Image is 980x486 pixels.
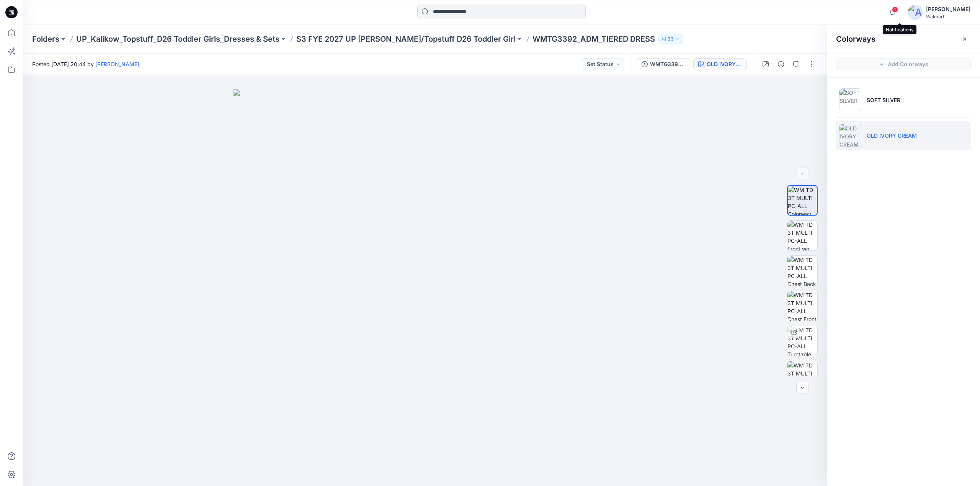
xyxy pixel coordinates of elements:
[32,34,59,44] a: Folders
[787,361,817,391] img: WM TD 3T MULTI PC-ALL Full Side 1 wo Avatar
[787,291,817,321] img: WM TD 3T MULTI PC-ALL Chest Front
[926,14,970,20] div: Walmart
[836,34,875,44] h2: Colorways
[95,61,139,67] a: [PERSON_NAME]
[76,34,279,44] a: UP_Kalikow_Topstuff_D26 Toddler Girls_Dresses & Sets
[839,124,862,147] img: OLD IVORY CREAM
[532,34,655,44] p: WMTG3392_ADM_TIERED DRESS
[707,60,742,68] div: OLD IVORY CREAM
[867,132,917,140] p: OLD IVORY CREAM
[926,5,970,14] div: [PERSON_NAME]
[650,60,685,68] div: WMTG3392_ADM_TIERED DRESS no elastic at waist
[775,58,787,70] button: Details
[908,5,923,20] img: avatar
[693,58,747,70] button: OLD IVORY CREAM
[867,96,900,104] p: SOFT SILVER
[637,58,690,70] button: WMTG3392_ADM_TIERED DRESS no elastic at waist
[892,7,898,13] span: 1
[32,60,139,68] span: Posted [DATE] 20:44 by
[296,34,516,44] a: S3 FYE 2027 UP [PERSON_NAME]/Topstuff D26 Toddler Girl
[668,35,674,43] p: 33
[787,221,817,250] img: WM TD 3T MULTI PC-ALL Front wo Avatar
[788,186,817,215] img: WM TD 3T MULTI PC-ALL Colorway wo Avatar
[787,256,817,286] img: WM TD 3T MULTI PC-ALL Chest Back
[658,34,683,44] button: 33
[839,88,862,111] img: SOFT SILVER
[787,326,817,356] img: WM TD 3T MULTI PC-ALL Turntable with Avatar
